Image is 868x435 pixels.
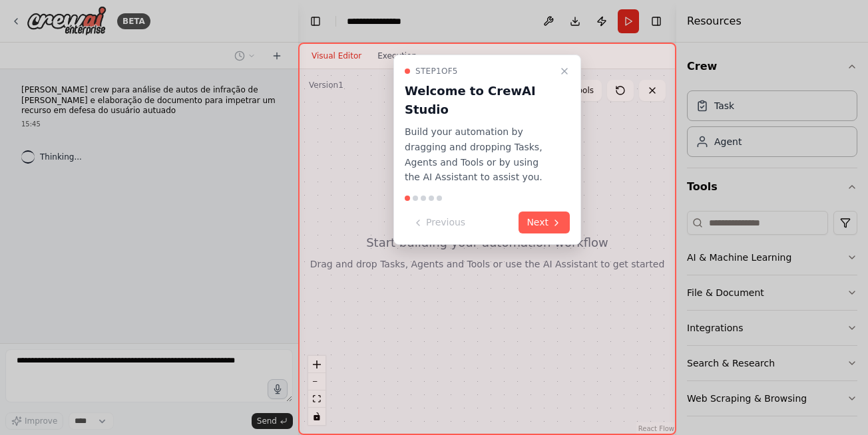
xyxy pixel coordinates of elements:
button: Next [519,212,570,233]
span: Step 1 of 5 [415,66,458,76]
button: Close walkthrough [556,63,572,79]
button: Previous [405,212,473,233]
p: Build your automation by dragging and dropping Tasks, Agents and Tools or by using the AI Assista... [405,124,554,185]
button: Hide left sidebar [306,12,325,31]
h3: Welcome to CrewAI Studio [405,82,554,119]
